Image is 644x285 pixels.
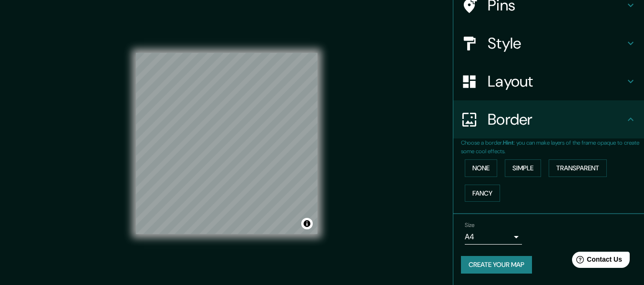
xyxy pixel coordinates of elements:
[461,138,644,156] p: Choose a border. : you can make layers of the frame opaque to create some cool effects.
[453,100,644,138] div: Border
[465,221,475,229] label: Size
[503,139,514,147] b: Hint
[488,34,625,53] h4: Style
[301,218,313,229] button: Toggle attribution
[136,53,317,234] canvas: Map
[453,62,644,100] div: Layout
[559,248,634,275] iframe: Help widget launcher
[465,159,497,177] button: None
[453,24,644,62] div: Style
[505,159,541,177] button: Simple
[465,185,500,202] button: Fancy
[461,256,532,274] button: Create your map
[465,229,522,245] div: A4
[488,72,625,91] h4: Layout
[549,159,607,177] button: Transparent
[488,110,625,129] h4: Border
